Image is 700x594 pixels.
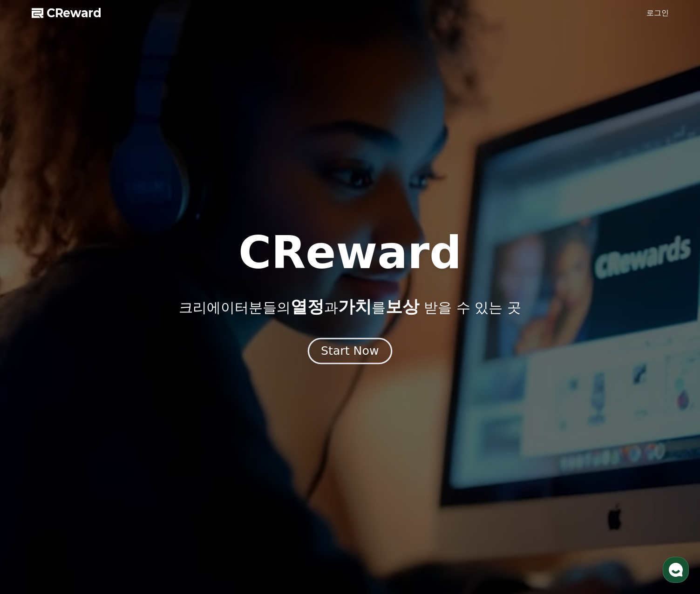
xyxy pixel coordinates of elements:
[238,230,462,275] h1: CReward
[61,295,120,318] a: 대화
[321,343,379,359] div: Start Now
[29,309,35,317] span: 홈
[3,295,61,318] a: 홈
[308,338,392,364] button: Start Now
[85,310,96,317] span: 대화
[291,297,324,316] span: 열정
[386,297,419,316] span: 보상
[338,297,372,316] span: 가치
[120,295,179,318] a: 설정
[47,6,102,20] span: CReward
[646,7,669,19] a: 로그인
[144,309,155,317] span: 설정
[310,348,390,357] a: Start Now
[32,6,102,20] a: CReward
[179,297,521,316] p: 크리에이터분들의 과 를 받을 수 있는 곳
